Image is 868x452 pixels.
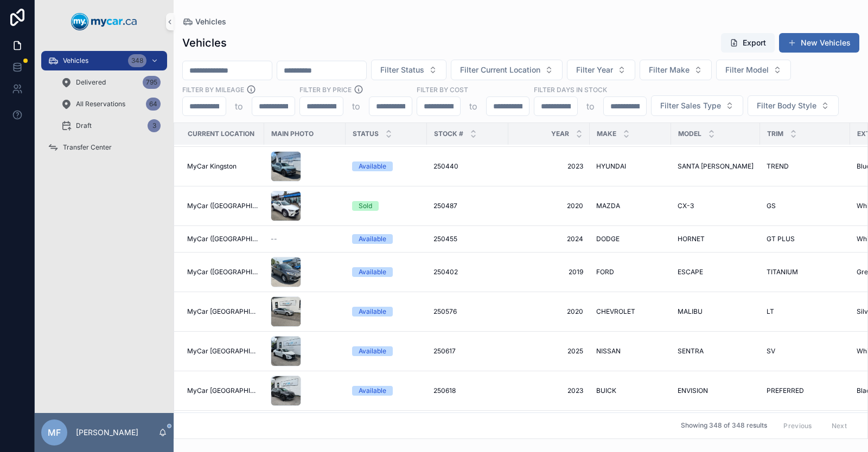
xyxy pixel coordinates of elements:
[271,130,314,138] span: Main Photo
[767,202,844,210] a: GS
[534,85,607,94] label: Filter Days In Stock
[640,60,712,80] button: Select Button
[299,85,352,94] label: FILTER BY PRICE
[597,130,616,138] span: Make
[433,347,456,356] span: 250617
[767,162,844,171] a: TREND
[678,235,705,243] span: HORNET
[596,386,665,395] a: BUICK
[596,307,635,316] span: CHEVROLET
[187,235,258,243] span: MyCar ([GEOGRAPHIC_DATA])
[433,202,457,210] span: 250487
[352,100,360,113] p: to
[515,268,583,276] a: 2019
[469,100,477,113] p: to
[41,51,167,70] a: Vehicles348
[271,235,277,243] span: --
[551,130,569,138] span: Year
[433,386,456,395] span: 250618
[187,386,258,395] span: MyCar [GEOGRAPHIC_DATA]
[148,119,161,132] div: 3
[433,162,458,171] span: 250440
[76,121,92,130] span: Draft
[515,307,583,316] a: 2020
[417,85,468,94] label: FILTER BY COST
[433,386,502,395] a: 250618
[235,100,243,113] p: to
[433,307,457,316] span: 250576
[649,64,690,75] span: Filter Make
[515,162,583,171] a: 2023
[596,162,665,171] a: HYUNDAI
[352,201,420,211] a: Sold
[187,202,258,210] span: MyCar ([GEOGRAPHIC_DATA])
[596,347,665,356] a: NISSAN
[678,202,694,210] span: CX-3
[586,100,595,113] p: to
[678,268,703,276] span: ESCAPE
[767,386,844,395] a: PREFERRED
[187,268,258,276] span: MyCar ([GEOGRAPHIC_DATA])
[359,307,386,317] div: Available
[182,85,244,94] label: Filter By Mileage
[76,427,138,438] p: [PERSON_NAME]
[76,78,106,87] span: Delivered
[359,346,386,356] div: Available
[433,268,502,276] a: 250402
[182,35,227,50] h1: Vehicles
[678,347,754,356] a: SENTRA
[271,235,339,243] a: --
[767,307,774,316] span: LT
[678,202,754,210] a: CX-3
[596,235,665,243] a: DODGE
[767,202,776,210] span: GS
[359,162,386,171] div: Available
[433,268,458,276] span: 250402
[767,268,798,276] span: TITANIUM
[63,143,112,152] span: Transfer Center
[651,95,743,116] button: Select Button
[433,307,502,316] a: 250576
[352,307,420,317] a: Available
[716,60,791,80] button: Select Button
[596,235,620,243] span: DODGE
[54,73,167,92] a: Delivered795
[767,130,783,138] span: Trim
[748,95,839,116] button: Select Button
[779,33,859,53] button: New Vehicles
[678,347,704,356] span: SENTRA
[767,268,844,276] a: TITANIUM
[182,16,226,27] a: Vehicles
[681,422,767,430] span: Showing 348 of 348 results
[76,100,125,108] span: All Reservations
[515,386,583,395] a: 2023
[596,386,616,395] span: BUICK
[515,235,583,243] a: 2024
[678,307,754,316] a: MALIBU
[352,162,420,171] a: Available
[767,235,844,243] a: GT PLUS
[596,347,621,356] span: NISSAN
[54,94,167,114] a: All Reservations64
[596,268,665,276] a: FORD
[352,346,420,356] a: Available
[352,386,420,396] a: Available
[576,64,613,75] span: Filter Year
[433,202,502,210] a: 250487
[451,60,563,80] button: Select Button
[678,307,703,316] span: MALIBU
[188,130,254,138] span: Current Location
[54,116,167,135] a: Draft3
[353,130,379,138] span: Status
[187,162,258,171] a: MyCar Kingston
[433,162,502,171] a: 250440
[433,347,502,356] a: 250617
[187,307,258,316] a: MyCar [GEOGRAPHIC_DATA]
[678,386,754,395] a: ENVISION
[187,347,258,356] a: MyCar [GEOGRAPHIC_DATA]
[678,130,701,138] span: Model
